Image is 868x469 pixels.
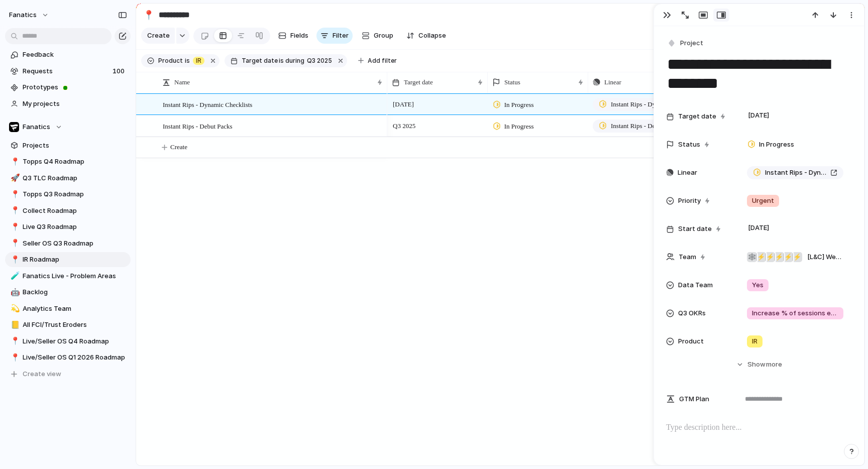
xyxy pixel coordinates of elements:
span: Projects [23,141,127,151]
button: fanatics [5,7,54,23]
span: Collect Roadmap [23,206,127,216]
button: 🧪 [9,271,19,281]
button: 📍 [9,157,19,167]
span: Show [747,360,766,370]
button: 🚀 [9,173,19,183]
a: 📍Live/Seller OS Q1 2026 Roadmap [5,350,131,365]
div: 📍 [11,156,18,168]
span: Instant Rips - Debut Packs [611,121,667,131]
span: Q3 OKRs [678,308,706,318]
span: Create [170,142,187,152]
a: 📍IR Roadmap [5,252,131,267]
span: IR [196,56,201,65]
span: My projects [23,99,127,109]
span: Linear [604,77,621,87]
a: 🧪Fanatics Live - Problem Areas [5,269,131,284]
span: Q3 TLC Roadmap [23,173,127,183]
button: 📍 [9,353,19,363]
span: Q3 2025 [307,56,332,65]
div: ⚡ [783,252,793,262]
button: 📍 [9,239,19,249]
button: Project [665,36,706,51]
button: 📍 [9,255,19,265]
span: All FCI/Trust Eroders [23,320,127,330]
div: 📍 [11,352,18,364]
button: 📍 [9,336,19,346]
div: ⚡ [774,252,784,262]
span: fanatics [9,10,37,20]
span: Instant Rips - Debut Packs [163,120,233,132]
span: Feedback [23,50,127,60]
button: Create [141,28,175,44]
div: 📍 [11,254,18,266]
span: Target date [678,111,716,122]
span: Collapse [418,31,446,41]
span: Analytics Team [23,304,127,314]
span: is [279,56,284,65]
span: Linear [678,168,697,178]
a: 💫Analytics Team [5,301,131,316]
span: Project [680,38,703,48]
button: 💫 [9,304,19,314]
span: Product [678,336,704,346]
span: Instant Rips - Dynamic Checklists [765,168,826,178]
a: 🚀Q3 TLC Roadmap [5,171,131,186]
button: isduring [278,55,306,66]
div: 📒 [11,319,18,331]
a: Instant Rips - Dynamic Checklists [747,166,843,179]
div: 📍 [11,221,18,233]
span: during [284,56,304,65]
span: Live Q3 Roadmap [23,222,127,232]
span: Filter [333,31,349,41]
a: 📍Live/Seller OS Q4 Roadmap [5,334,131,349]
a: Projects [5,138,131,153]
span: Target date [242,56,278,65]
span: Live/Seller OS Q1 2026 Roadmap [23,353,127,363]
span: Fanatics [23,122,50,132]
span: [L&C] Web , [L&C] Backend , [L&C] iOS , [L&C] Android , Design Team , Live [807,252,843,262]
span: Backlog [23,287,127,297]
button: 🤖 [9,287,19,297]
div: 📍 [11,205,18,216]
span: [DATE] [390,98,416,110]
button: 📍 [9,206,19,216]
div: ⚡ [792,252,802,262]
span: Seller OS Q3 Roadmap [23,239,127,249]
div: 💫 [11,303,18,314]
span: Add filter [368,56,397,65]
button: Filter [316,28,353,44]
div: ⚡ [756,252,766,262]
a: 📍Topps Q4 Roadmap [5,154,131,169]
button: Fanatics [5,120,131,135]
span: Urgent [752,196,774,206]
button: is [183,55,192,66]
a: Feedback [5,47,131,62]
a: Instant Rips - Dynamic Checklists [593,98,684,111]
a: 📍Collect Roadmap [5,203,131,218]
span: Yes [752,280,764,290]
button: Add filter [352,54,403,68]
span: Status [504,77,520,87]
button: Q3 2025 [305,55,334,66]
button: IR [191,55,206,66]
span: In Progress [504,100,534,110]
div: 📒All FCI/Trust Eroders [5,317,131,332]
span: Create view [23,369,61,379]
button: 📍 [9,189,19,199]
span: 100 [113,66,127,76]
span: Prototypes [23,82,127,92]
a: 📍Live Q3 Roadmap [5,219,131,234]
div: 📍 [11,189,18,200]
span: In Progress [504,122,534,132]
div: ⚡ [765,252,775,262]
div: 📍 [143,8,154,22]
a: Prototypes [5,80,131,95]
span: Product [158,56,183,65]
button: Showmore [666,356,852,374]
button: 📍 [141,7,157,23]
